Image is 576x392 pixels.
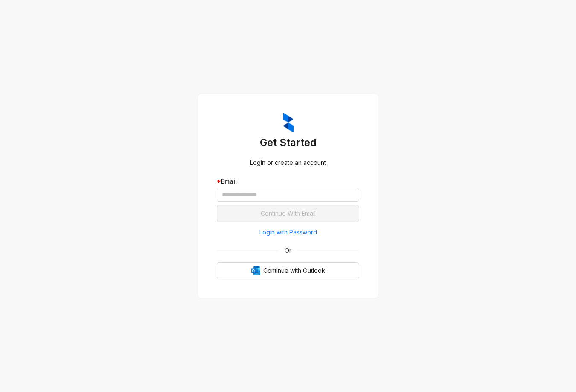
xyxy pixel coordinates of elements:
[279,246,297,255] span: Or
[283,113,294,132] img: ZumaIcon
[217,225,359,239] button: Login with Password
[217,205,359,222] button: Continue With Email
[217,262,359,279] button: OutlookContinue with Outlook
[259,228,317,237] span: Login with Password
[217,158,359,167] div: Login or create an account
[217,136,359,149] h3: Get Started
[251,266,260,275] img: Outlook
[217,177,359,186] div: Email
[263,266,325,275] span: Continue with Outlook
